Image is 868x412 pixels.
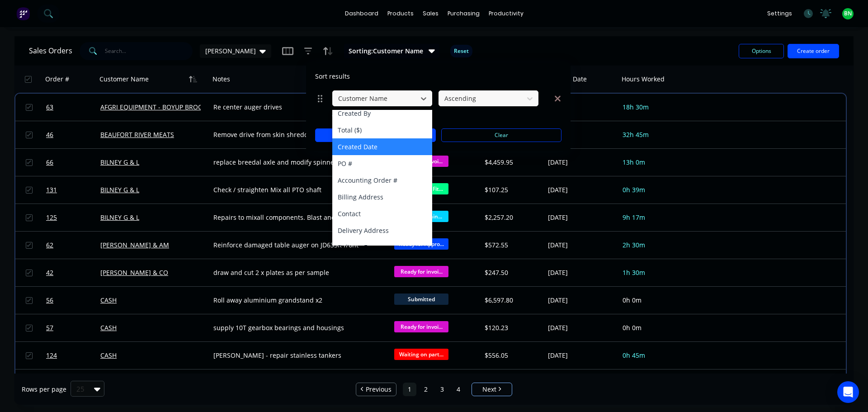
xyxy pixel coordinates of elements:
[315,72,350,81] span: Sort results
[46,185,57,194] span: 131
[482,385,496,394] span: Next
[349,47,423,56] span: Sorting: Customer Name
[100,268,168,277] a: [PERSON_NAME] & CO
[548,103,615,112] div: [DATE]
[443,7,484,20] div: purchasing
[46,287,100,314] a: 56
[548,213,615,222] div: [DATE]
[623,185,645,194] span: 0h 39m
[485,158,538,167] div: $4,459.95
[356,385,396,394] a: Previous page
[548,296,615,305] div: [DATE]
[100,296,117,304] a: CASH
[394,266,448,277] span: Ready for invoi...
[548,158,615,167] div: [DATE]
[623,268,645,277] span: 1h 30m
[46,103,53,112] span: 63
[213,158,378,167] div: replace breedal axle and modify spinner hydraulics
[46,369,100,397] a: 130
[46,296,53,305] span: 56
[213,213,378,222] div: Repairs to mixall components. Blast and paint guard
[332,112,433,119] button: add
[100,213,139,222] a: BILNEY G & L
[332,222,432,239] div: Delivery Address
[46,158,53,167] span: 66
[344,44,439,58] button: Sorting:Customer Name
[435,383,449,396] a: Page 3
[213,130,378,139] div: Remove drive from skin shredder on site
[100,323,117,332] a: CASH
[403,383,416,396] a: Page 1 is your current page
[213,103,378,112] div: Re center auger drives
[100,185,139,194] a: BILNEY G & L
[46,149,100,176] a: 66
[837,381,859,403] div: Open Intercom Messenger
[623,296,642,304] span: 0h 0m
[332,155,432,172] div: PO #
[340,7,383,20] a: dashboard
[450,45,472,57] button: Reset
[332,239,432,256] div: Delivery Fee
[548,241,615,250] div: [DATE]
[46,213,57,222] span: 125
[45,75,69,84] div: Order #
[46,351,57,360] span: 124
[46,314,100,341] a: 57
[46,232,100,259] a: 62
[548,185,615,194] div: [DATE]
[46,94,100,121] a: 63
[548,268,615,277] div: [DATE]
[548,130,615,139] div: [DATE]
[46,121,100,148] a: 46
[46,259,100,286] a: 42
[366,385,392,394] span: Previous
[332,122,432,138] div: Total ($)
[100,241,169,249] a: [PERSON_NAME] & AM
[46,268,53,277] span: 42
[213,323,378,332] div: supply 10T gearbox bearings and housings
[788,44,839,58] button: Create order
[213,351,378,360] div: [PERSON_NAME] - repair stainless tankers
[394,294,448,305] span: Submitted
[105,42,193,60] input: Search...
[213,296,378,305] div: Roll away aluminium grandstand x2
[100,130,174,139] a: BEAUFORT RIVER MEATS
[622,75,665,84] div: Hours Worked
[383,7,418,20] div: products
[419,383,433,396] a: Page 2
[212,75,230,84] div: Notes
[213,268,378,277] div: draw and cut 2 x plates as per sample
[46,130,53,139] span: 46
[623,323,642,332] span: 0h 0m
[844,9,852,18] span: BN
[623,158,645,166] span: 13h 0m
[548,351,615,360] div: [DATE]
[332,172,432,189] div: Accounting Order #
[623,130,649,139] span: 32h 45m
[548,323,615,332] div: [DATE]
[99,75,149,84] div: Customer Name
[332,105,432,122] div: Created By
[16,7,30,20] img: Factory
[394,349,448,360] span: Waiting on part...
[739,44,784,58] button: Options
[394,321,448,332] span: Ready for invoi...
[213,185,378,194] div: Check / straighten Mix all PTO shaft
[100,158,139,166] a: BILNEY G & L
[418,7,443,20] div: sales
[485,296,538,305] div: $6,597.80
[485,268,538,277] div: $247.50
[623,103,649,111] span: 18h 30m
[485,241,538,250] div: $572.55
[46,342,100,369] a: 124
[623,241,645,249] span: 2h 30m
[352,383,516,396] ul: Pagination
[484,7,528,20] div: productivity
[485,213,538,222] div: $2,257.20
[332,205,432,222] div: Contact
[46,204,100,231] a: 125
[485,351,538,360] div: $556.05
[315,128,436,142] button: Apply
[332,189,432,205] div: Billing Address
[46,241,53,250] span: 62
